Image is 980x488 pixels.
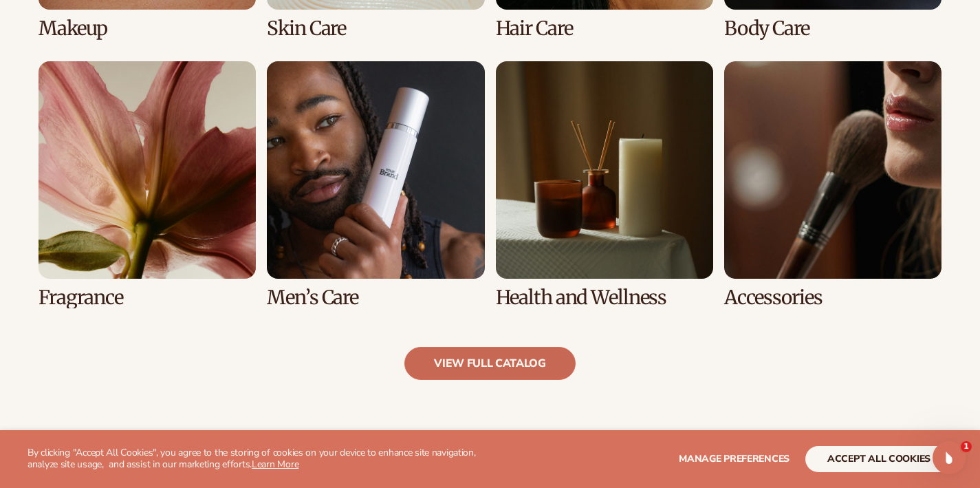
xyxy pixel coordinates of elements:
[252,458,298,471] a: Learn More
[961,441,972,452] span: 1
[39,61,256,308] div: 5 / 8
[496,18,713,39] h3: Hair Care
[404,347,576,380] a: view full catalog
[496,61,713,308] div: 7 / 8
[724,18,941,39] h3: Body Care
[28,447,508,471] p: By clicking "Accept All Cookies", you agree to the storing of cookies on your device to enhance s...
[679,446,790,472] button: Manage preferences
[679,452,790,465] span: Manage preferences
[805,446,952,472] button: accept all cookies
[267,61,484,308] div: 6 / 8
[39,18,256,39] h3: Makeup
[267,18,484,39] h3: Skin Care
[724,61,941,308] div: 8 / 8
[933,441,966,474] iframe: Intercom live chat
